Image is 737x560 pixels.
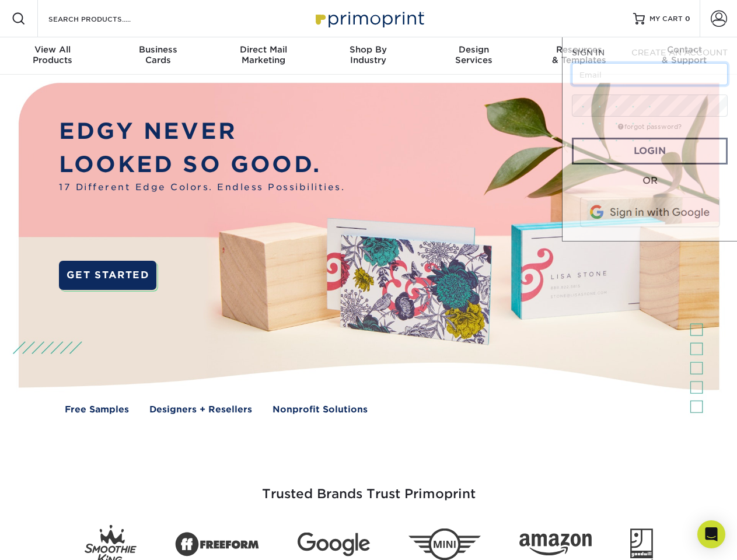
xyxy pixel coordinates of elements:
[211,44,316,65] div: Marketing
[316,37,421,75] a: Shop ByIndustry
[273,403,368,416] a: Nonprofit Solutions
[211,37,316,75] a: Direct MailMarketing
[685,15,690,23] span: 0
[149,403,252,416] a: Designers + Resellers
[105,37,210,75] a: BusinessCards
[59,181,345,194] span: 17 Different Edge Colors. Endless Possibilities.
[59,148,345,181] p: LOOKED SO GOOD.
[211,44,316,55] span: Direct Mail
[27,459,710,516] h3: Trusted Brands Trust Primoprint
[631,48,728,57] span: CREATE AN ACCOUNT
[630,528,653,560] img: Goodwill
[526,44,631,55] span: Resources
[526,37,631,75] a: Resources& Templates
[526,44,631,65] div: & Templates
[298,533,370,556] img: Google
[316,44,421,55] span: Shop By
[421,44,526,55] span: Design
[59,115,345,148] p: EDGY NEVER
[65,403,129,416] a: Free Samples
[572,63,728,85] input: Email
[310,6,427,31] img: Primoprint
[105,44,210,55] span: Business
[421,37,526,75] a: DesignServices
[572,48,605,57] span: SIGN IN
[618,123,682,131] a: forgot password?
[519,534,592,556] img: Amazon
[47,12,161,26] input: SEARCH PRODUCTS.....
[421,44,526,65] div: Services
[572,138,728,164] a: Login
[316,44,421,65] div: Industry
[697,520,725,548] div: Open Intercom Messenger
[649,14,683,24] span: MY CART
[572,174,728,188] div: OR
[59,261,156,290] a: GET STARTED
[105,44,210,65] div: Cards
